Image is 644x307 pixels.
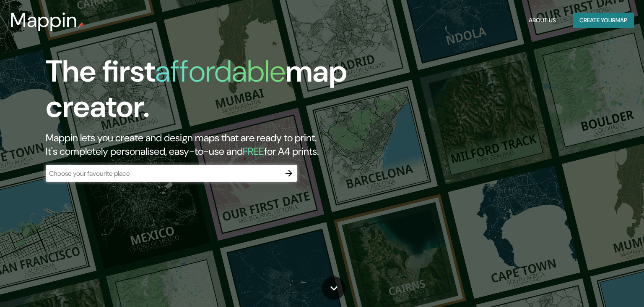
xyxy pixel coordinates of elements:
[573,13,634,28] button: Create yourmap
[46,169,280,178] input: Choose your favourite place
[569,274,635,298] iframe: Help widget launcher
[155,52,286,91] h1: affordable
[78,22,84,29] img: mappin-pin
[46,54,368,131] h1: The first map creator.
[10,8,78,32] h3: Mappin
[46,131,368,158] h2: Mappin lets you create and design maps that are ready to print. It's completely personalised, eas...
[243,145,264,158] h5: FREE
[525,13,559,28] button: About Us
